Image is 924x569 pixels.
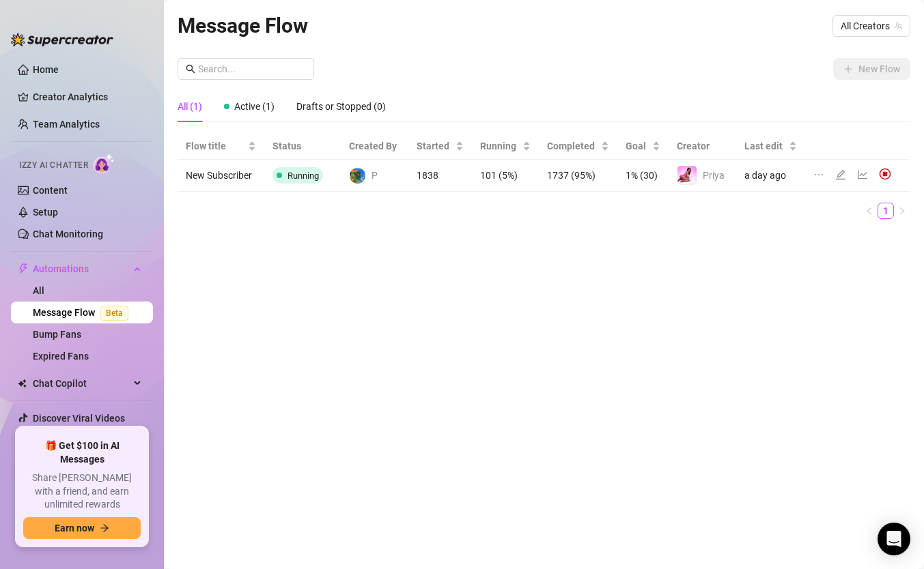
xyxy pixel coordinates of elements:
[296,99,386,114] div: Drafts or Stopped (0)
[736,160,805,192] td: a day ago
[472,160,539,192] td: 101 (5%)
[234,101,275,112] span: Active (1)
[539,160,618,192] td: 1737 (95%)
[23,439,141,466] span: 🎁 Get $100 in AI Messages
[833,58,910,80] button: New Flow
[33,307,134,318] a: Message FlowBeta
[33,119,100,130] a: Team Analytics
[100,306,128,321] span: Beta
[813,169,824,180] span: ellipsis
[857,169,868,180] span: line-chart
[408,160,472,192] td: 1838
[23,471,141,512] span: Share [PERSON_NAME] with a friend, and earn unlimited rewards
[835,169,846,180] span: edit
[736,133,805,160] th: Last edit
[186,138,245,154] span: Flow title
[178,133,264,160] th: Flow title
[878,203,893,218] a: 1
[178,160,264,192] td: New Subscriber
[677,166,697,185] img: Priya
[178,10,308,42] article: Message Flow
[703,170,725,181] span: Priya
[861,203,878,219] button: left
[19,159,88,172] span: Izzy AI Chatter
[547,138,599,154] span: Completed
[33,229,103,239] a: Chat Monitoring
[417,138,453,154] span: Started
[18,379,27,388] img: Chat Copilot
[539,133,618,160] th: Completed
[33,86,142,108] a: Creator Analytics
[33,351,89,362] a: Expired Fans
[33,64,59,75] a: Home
[841,16,902,36] span: All Creators
[18,263,29,274] span: thunderbolt
[472,133,539,160] th: Running
[186,64,195,74] span: search
[617,133,669,160] th: Goal
[341,133,408,160] th: Created By
[198,61,306,76] input: Search...
[626,138,649,154] span: Goal
[408,133,472,160] th: Started
[744,138,786,154] span: Last edit
[894,203,910,219] button: right
[33,329,81,340] a: Bump Fans
[94,154,115,173] img: AI Chatter
[878,203,894,219] li: 1
[11,33,113,46] img: logo-BBDzfeDw.svg
[480,138,520,154] span: Running
[264,133,341,160] th: Status
[372,168,378,183] span: P
[669,133,736,160] th: Creator
[879,168,891,180] img: svg%3e
[178,99,202,114] div: All (1)
[865,207,873,215] span: left
[288,171,319,181] span: Running
[33,373,130,394] span: Chat Copilot
[33,185,68,196] a: Content
[878,523,910,555] div: Open Intercom Messenger
[55,523,94,534] span: Earn now
[350,168,365,184] img: P
[33,285,44,296] a: All
[100,523,109,533] span: arrow-right
[33,258,130,280] span: Automations
[895,22,903,30] span: team
[894,203,910,219] li: Next Page
[898,207,906,215] span: right
[33,413,125,424] a: Discover Viral Videos
[617,160,669,192] td: 1% (30)
[861,203,878,219] li: Previous Page
[33,207,58,218] a: Setup
[23,517,141,539] button: Earn nowarrow-right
